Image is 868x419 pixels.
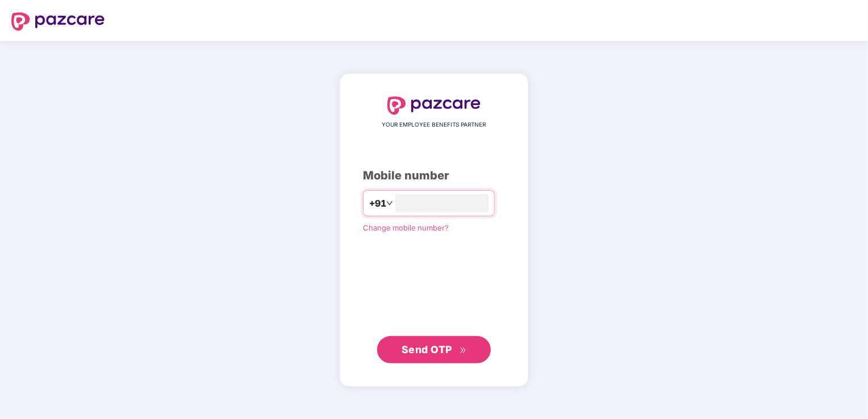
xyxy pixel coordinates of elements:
[402,343,452,355] span: Send OTP
[387,97,481,115] img: logo
[363,167,505,185] div: Mobile number
[382,120,486,129] span: YOUR EMPLOYEE BENEFITS PARTNER
[377,336,491,363] button: Send OTPdouble-right
[386,200,393,207] span: down
[11,12,105,31] img: logo
[363,223,449,232] a: Change mobile number?
[460,347,467,354] span: double-right
[369,196,386,211] span: +91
